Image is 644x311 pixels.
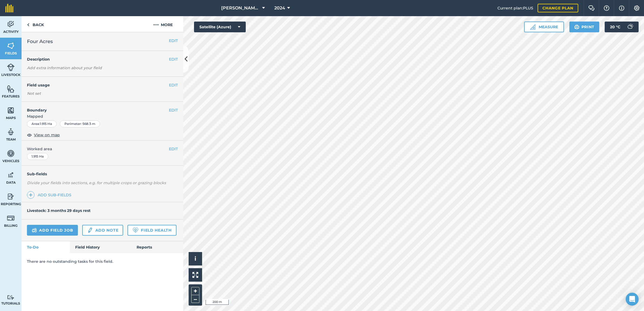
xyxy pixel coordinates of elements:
[27,91,178,96] div: Not set
[7,85,15,93] img: svg+xml;base64,PHN2ZyB4bWxucz0iaHR0cDovL3d3dy53My5vcmcvMjAwMC9zdmciIHdpZHRoPSI1NiIgaGVpZ2h0PSI2MC...
[530,24,535,30] img: Ruler icon
[22,102,169,113] h4: Boundary
[131,241,183,253] a: Reports
[153,22,159,28] img: svg+xml;base64,PHN2ZyB4bWxucz0iaHR0cDovL3d3dy53My5vcmcvMjAwMC9zdmciIHdpZHRoPSIyMCIgaGVpZ2h0PSIyNC...
[538,4,578,12] a: Change plan
[625,22,635,32] img: svg+xml;base64,PD94bWwgdmVyc2lvbj0iMS4wIiBlbmNvZGluZz0idXRmLTgiPz4KPCEtLSBHZW5lcmF0b3I6IEFkb2JlIE...
[169,146,178,152] button: EDIT
[127,225,176,236] a: Field Health
[194,22,246,32] button: Satellite (Azure)
[60,120,100,127] div: Perimeter : 568.3 m
[195,255,196,262] span: i
[189,252,202,265] button: i
[27,65,102,70] em: Add extra information about your field
[27,132,32,138] img: svg+xml;base64,PHN2ZyB4bWxucz0iaHR0cDovL3d3dy53My5vcmcvMjAwMC9zdmciIHdpZHRoPSIxOCIgaGVpZ2h0PSIyNC...
[7,63,15,71] img: svg+xml;base64,PD94bWwgdmVyc2lvbj0iMS4wIiBlbmNvZGluZz0idXRmLTgiPz4KPCEtLSBHZW5lcmF0b3I6IEFkb2JlIE...
[7,214,15,222] img: svg+xml;base64,PD94bWwgdmVyc2lvbj0iMS4wIiBlbmNvZGluZz0idXRmLTgiPz4KPCEtLSBHZW5lcmF0b3I6IEFkb2JlIE...
[603,5,610,11] img: A question mark icon
[27,22,29,28] img: svg+xml;base64,PHN2ZyB4bWxucz0iaHR0cDovL3d3dy53My5vcmcvMjAwMC9zdmciIHdpZHRoPSI5IiBoZWlnaHQ9IjI0Ii...
[7,20,15,28] img: svg+xml;base64,PD94bWwgdmVyc2lvbj0iMS4wIiBlbmNvZGluZz0idXRmLTgiPz4KPCEtLSBHZW5lcmF0b3I6IEFkb2JlIE...
[569,22,600,32] button: Print
[619,5,624,11] img: svg+xml;base64,PHN2ZyB4bWxucz0iaHR0cDovL3d3dy53My5vcmcvMjAwMC9zdmciIHdpZHRoPSIxNyIgaGVpZ2h0PSIxNy...
[27,38,53,45] span: Four Acres
[588,5,595,11] img: Two speech bubbles overlapping with the left bubble in the forefront
[7,193,15,201] img: svg+xml;base64,PD94bWwgdmVyc2lvbj0iMS4wIiBlbmNvZGluZz0idXRmLTgiPz4KPCEtLSBHZW5lcmF0b3I6IEFkb2JlIE...
[7,295,15,300] img: svg+xml;base64,PD94bWwgdmVyc2lvbj0iMS4wIiBlbmNvZGluZz0idXRmLTgiPz4KPCEtLSBHZW5lcmF0b3I6IEFkb2JlIE...
[22,171,183,177] h4: Sub-fields
[5,4,13,12] img: fieldmargin Logo
[27,258,178,264] p: There are no outstanding tasks for this field.
[22,16,49,32] a: Back
[169,107,178,113] button: EDIT
[274,5,285,11] span: 2024
[27,180,166,185] em: Divide your fields into sections, e.g. for multiple crops or grazing blocks
[22,113,183,119] span: Mapped
[626,293,639,306] div: Open Intercom Messenger
[7,171,15,179] img: svg+xml;base64,PD94bWwgdmVyc2lvbj0iMS4wIiBlbmNvZGluZz0idXRmLTgiPz4KPCEtLSBHZW5lcmF0b3I6IEFkb2JlIE...
[605,22,639,32] button: 20 °C
[169,38,178,44] button: EDIT
[27,146,178,152] span: Worked area
[22,241,70,253] a: To-Do
[7,128,15,136] img: svg+xml;base64,PD94bWwgdmVyc2lvbj0iMS4wIiBlbmNvZGluZz0idXRmLTgiPz4KPCEtLSBHZW5lcmF0b3I6IEFkb2JlIE...
[7,149,15,158] img: svg+xml;base64,PD94bWwgdmVyc2lvbj0iMS4wIiBlbmNvZGluZz0idXRmLTgiPz4KPCEtLSBHZW5lcmF0b3I6IEFkb2JlIE...
[27,153,48,160] div: 1.915 Ha
[169,56,178,62] button: EDIT
[27,82,169,88] h4: Field usage
[27,120,57,127] div: Area : 1.915 Ha
[82,225,123,236] a: Add note
[497,5,533,11] span: Current plan : PLUS
[610,22,620,32] span: 20 ° C
[574,24,579,30] img: svg+xml;base64,PHN2ZyB4bWxucz0iaHR0cDovL3d3dy53My5vcmcvMjAwMC9zdmciIHdpZHRoPSIxOSIgaGVpZ2h0PSIyNC...
[70,241,131,253] a: Field History
[27,191,74,199] a: Add sub-fields
[27,225,78,236] a: Add field job
[29,192,33,198] img: svg+xml;base64,PHN2ZyB4bWxucz0iaHR0cDovL3d3dy53My5vcmcvMjAwMC9zdmciIHdpZHRoPSIxNCIgaGVpZ2h0PSIyNC...
[7,106,15,114] img: svg+xml;base64,PHN2ZyB4bWxucz0iaHR0cDovL3d3dy53My5vcmcvMjAwMC9zdmciIHdpZHRoPSI1NiIgaGVpZ2h0PSI2MC...
[633,5,640,11] img: A cog icon
[7,42,15,50] img: svg+xml;base64,PHN2ZyB4bWxucz0iaHR0cDovL3d3dy53My5vcmcvMjAwMC9zdmciIHdpZHRoPSI1NiIgaGVpZ2h0PSI2MC...
[32,227,37,233] img: svg+xml;base64,PD94bWwgdmVyc2lvbj0iMS4wIiBlbmNvZGluZz0idXRmLTgiPz4KPCEtLSBHZW5lcmF0b3I6IEFkb2JlIE...
[34,132,60,138] span: View on map
[191,295,199,303] button: –
[27,208,91,213] h4: Livestock: 3 months 29 days rest
[524,22,564,32] button: Measure
[169,82,178,88] button: EDIT
[143,16,183,32] button: More
[191,287,199,295] button: +
[27,132,60,138] button: View on map
[87,227,93,233] img: svg+xml;base64,PD94bWwgdmVyc2lvbj0iMS4wIiBlbmNvZGluZz0idXRmLTgiPz4KPCEtLSBHZW5lcmF0b3I6IEFkb2JlIE...
[221,5,260,11] span: [PERSON_NAME] LTD
[27,56,178,62] h4: Description
[192,272,198,278] img: Four arrows, one pointing top left, one top right, one bottom right and the last bottom left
